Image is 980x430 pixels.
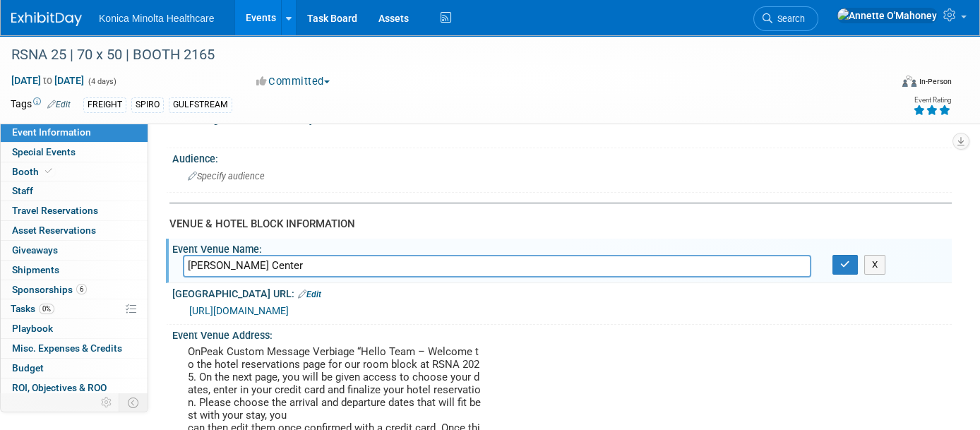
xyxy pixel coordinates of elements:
span: Asset Reservations [12,225,96,236]
a: Tasks0% [1,299,148,318]
i: Booth reservation complete [45,167,52,175]
span: Sponsorships [12,284,87,295]
div: Audience: [172,148,952,166]
td: Personalize Event Tab Strip [95,393,119,412]
span: Staff [12,185,33,196]
button: X [864,255,886,275]
div: RSNA 25 | 70 x 50 | BOOTH 2165 [6,42,871,68]
span: to [41,75,54,86]
a: Sponsorships6 [1,280,148,299]
span: Konica Minolta Healthcare [99,13,214,24]
a: Shipments [1,261,148,280]
a: Asset Reservations [1,221,148,240]
a: [URL][DOMAIN_NAME] [189,305,289,316]
div: FREIGHT [83,97,126,112]
a: Booth [1,162,148,181]
span: Specify audience [188,171,265,181]
a: Edit [298,289,321,299]
span: Special Events [12,146,76,157]
a: Search [753,6,818,31]
div: SPIRO [131,97,164,112]
img: Annette O'Mahoney [837,8,938,23]
span: Playbook [12,323,53,334]
span: ROI, Objectives & ROO [12,382,107,393]
img: Format-Inperson.png [902,76,916,87]
span: Tasks [11,303,54,314]
span: [DATE] [DATE] [11,74,85,87]
span: Shipments [12,264,59,275]
div: [GEOGRAPHIC_DATA] URL: [172,283,952,301]
div: Event Venue Name: [172,239,952,256]
a: Budget [1,359,148,378]
img: ExhibitDay [11,12,82,26]
span: Search [772,13,805,24]
a: Travel Reservations [1,201,148,220]
span: Misc. Expenses & Credits [12,342,122,354]
a: Playbook [1,319,148,338]
a: Special Events [1,143,148,162]
span: Travel Reservations [12,205,98,216]
div: VENUE & HOTEL BLOCK INFORMATION [169,217,941,232]
body: Rich Text Area. Press ALT-0 for help. [8,6,606,20]
span: 0% [39,304,54,314]
span: (4 days) [87,77,116,86]
div: GULFSTREAM [169,97,232,112]
td: Tags [11,97,71,113]
span: Event Information [12,126,91,138]
div: In-Person [919,76,952,87]
span: Budget [12,362,44,374]
div: Event Format [813,73,952,95]
a: ROI, Objectives & ROO [1,378,148,398]
td: Toggle Event Tabs [119,393,148,412]
div: Event Venue Address: [172,325,952,342]
a: Staff [1,181,148,201]
span: Giveaways [12,244,58,256]
a: Edit [47,100,71,109]
div: Event Rating [913,97,951,104]
span: 6 [76,284,87,294]
a: Misc. Expenses & Credits [1,339,148,358]
button: Committed [251,74,335,89]
a: Giveaways [1,241,148,260]
a: Event Information [1,123,148,142]
span: Booth [12,166,55,177]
